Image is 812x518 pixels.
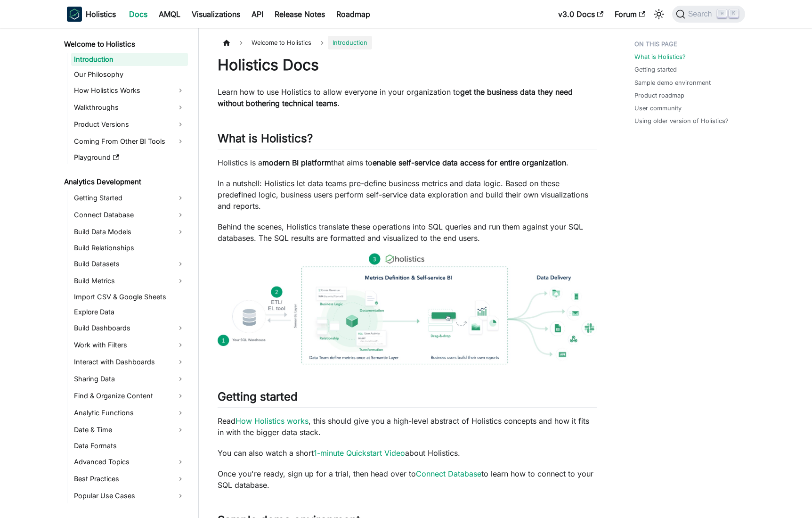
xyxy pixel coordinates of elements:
[71,439,188,452] a: Data Formats
[685,10,718,18] span: Search
[634,52,686,61] a: What is Holistics?
[218,86,597,109] p: Learn how to use Holistics to allow everyone in your organization to .
[71,207,188,222] a: Connect Database
[71,422,188,437] a: Date & Time
[218,157,597,168] p: Holistics is a that aims to .
[67,7,116,22] a: HolisticsHolistics
[218,132,597,149] h2: What is Holistics?
[71,290,188,304] a: Import CSV & Google Sheets
[61,38,188,51] a: Welcome to Holistics
[57,28,199,518] nav: Docs sidebar
[71,100,188,115] a: Walkthroughs
[218,253,597,364] img: How Holistics fits in your Data Stack
[651,7,666,22] button: Switch between dark and light mode (currently light mode)
[61,175,188,189] a: Analytics Development
[247,36,316,49] span: Welcome to Holistics
[86,8,116,20] b: Holistics
[123,7,153,22] a: Docs
[71,454,188,469] a: Advanced Topics
[314,448,405,458] a: 1-minute Quickstart Video
[71,117,188,132] a: Product Versions
[71,68,188,81] a: Our Philosophy
[634,104,682,113] a: User community
[71,405,188,420] a: Analytic Functions
[71,337,188,353] a: Work with Filters
[186,7,246,22] a: Visualizations
[71,241,188,255] a: Build Relationships
[218,178,597,212] p: In a nutshell: Holistics let data teams pre-define business metrics and data logic. Based on thes...
[67,7,82,22] img: Holistics
[717,9,727,18] kbd: ⌘
[218,221,597,244] p: Behind the scenes, Holistics translate these operations into SQL queries and run them against you...
[71,83,188,98] a: How Holistics Works
[634,91,684,100] a: Product roadmap
[71,371,188,386] a: Sharing Data
[373,158,566,167] strong: enable self-service data access for entire organization
[235,416,309,426] a: How Holistics works
[328,36,372,49] span: Introduction
[71,321,188,336] a: Build Dashboards
[218,36,597,49] nav: Breadcrumbs
[634,78,711,87] a: Sample demo environment
[218,36,235,49] a: Home page
[71,305,188,319] a: Explore Data
[634,65,677,74] a: Getting started
[246,7,269,22] a: API
[218,56,597,74] h1: Holistics Docs
[552,7,609,22] a: v3.0 Docs
[71,471,188,486] a: Best Practices
[218,447,597,459] p: You can also watch a short about Holistics.
[71,53,188,66] a: Introduction
[672,6,745,23] button: Search (Command+K)
[153,7,186,22] a: AMQL
[71,256,188,271] a: Build Datasets
[262,158,331,167] strong: modern BI platform
[729,9,739,18] kbd: K
[218,390,597,408] h2: Getting started
[71,273,188,288] a: Build Metrics
[71,488,188,503] a: Popular Use Cases
[71,388,188,403] a: Find & Organize Content
[218,468,597,491] p: Once you're ready, sign up for a trial, then head over to to learn how to connect to your SQL dat...
[416,469,481,478] a: Connect Database
[218,415,597,438] p: Read , this should give you a high-level abstract of Holistics concepts and how it fits in with t...
[71,190,188,206] a: Getting Started
[71,151,188,164] a: Playground
[71,224,188,239] a: Build Data Models
[269,7,331,22] a: Release Notes
[71,354,188,370] a: Interact with Dashboards
[71,134,188,149] a: Coming From Other BI Tools
[609,7,651,22] a: Forum
[634,116,729,125] a: Using older version of Holistics?
[331,7,376,22] a: Roadmap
